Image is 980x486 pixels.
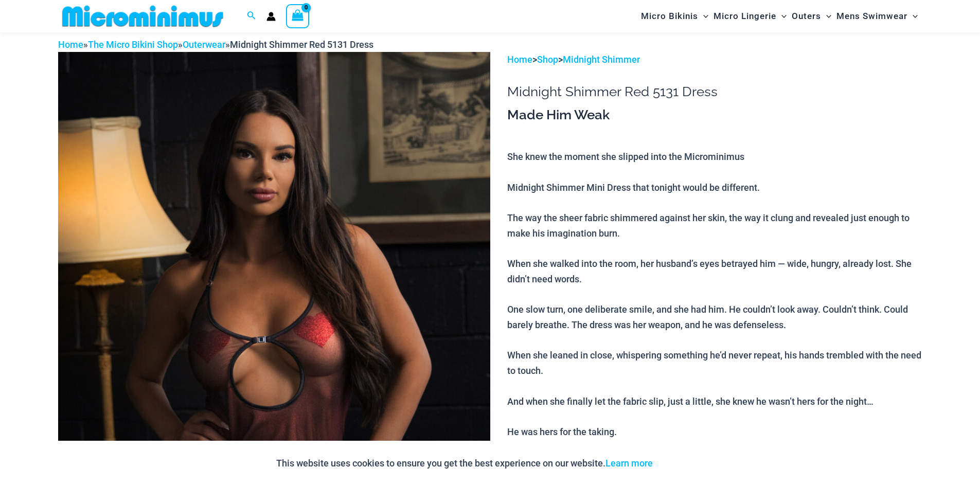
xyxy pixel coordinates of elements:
span: Micro Lingerie [714,3,776,29]
a: Mens SwimwearMenu ToggleMenu Toggle [834,3,920,29]
a: Learn more [605,458,653,469]
a: Home [58,39,83,50]
a: Home [507,54,532,65]
h3: Made Him Weak [507,106,922,124]
span: Midnight Shimmer Red 5131 Dress [230,39,373,50]
a: Midnight Shimmer [563,54,640,65]
a: Shop [537,54,558,65]
p: > > [507,52,922,67]
a: Search icon link [247,10,256,23]
a: Account icon link [266,12,276,21]
a: Micro LingerieMenu ToggleMenu Toggle [711,3,789,29]
button: Accept [661,451,704,476]
span: Menu Toggle [776,3,787,29]
nav: Site Navigation [637,2,922,31]
span: » » » [58,39,373,50]
span: Outers [792,3,821,29]
span: Mens Swimwear [836,3,907,29]
span: Menu Toggle [821,3,831,29]
a: OutersMenu ToggleMenu Toggle [789,3,834,29]
a: The Micro Bikini Shop [88,39,178,50]
h1: Midnight Shimmer Red 5131 Dress [507,84,922,100]
a: View Shopping Cart, empty [286,4,310,28]
p: This website uses cookies to ensure you get the best experience on our website. [276,456,653,471]
span: Micro Bikinis [641,3,698,29]
img: MM SHOP LOGO FLAT [58,5,227,28]
a: Outerwear [183,39,225,50]
a: Micro BikinisMenu ToggleMenu Toggle [638,3,711,29]
span: Menu Toggle [698,3,708,29]
span: Menu Toggle [907,3,918,29]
